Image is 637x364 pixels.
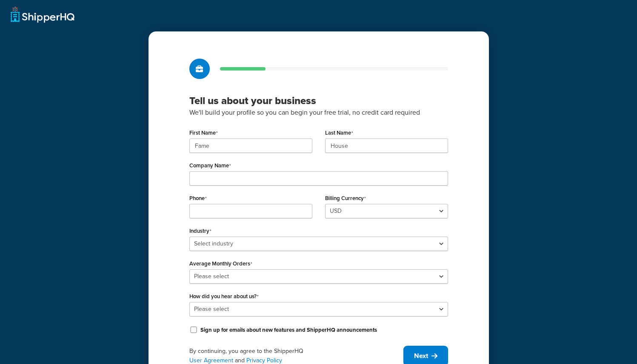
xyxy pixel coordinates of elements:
span: Next [414,351,428,361]
label: Average Monthly Orders [189,260,252,267]
label: Industry [189,228,211,234]
p: We'll build your profile so you can begin your free trial, no credit card required [189,107,448,118]
h3: Tell us about your business [189,94,448,107]
label: Company Name [189,162,231,169]
label: How did you hear about us? [189,293,259,300]
label: Billing Currency [325,195,366,202]
label: Phone [189,195,207,202]
label: Last Name [325,130,353,136]
label: First Name [189,130,218,136]
label: Sign up for emails about new features and ShipperHQ announcements [200,326,377,334]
